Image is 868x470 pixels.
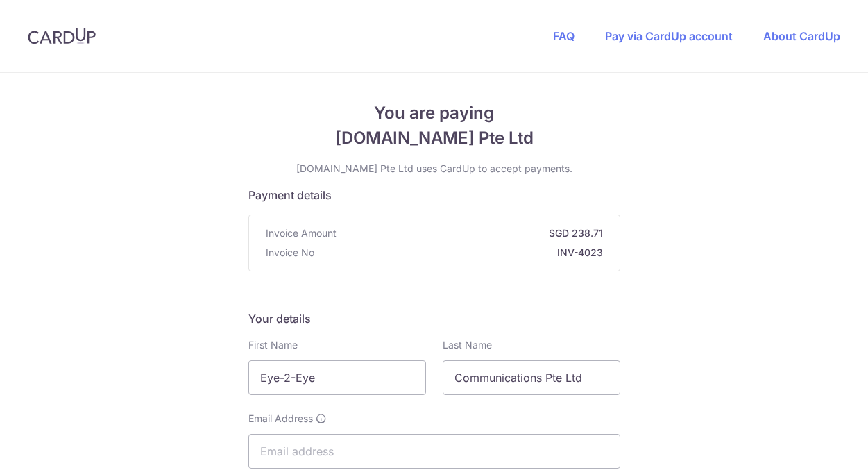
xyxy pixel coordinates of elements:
p: [DOMAIN_NAME] Pte Ltd uses CardUp to accept payments. [248,162,620,176]
strong: INV-4023 [320,246,603,260]
a: About CardUp [763,29,840,43]
span: Invoice Amount [266,226,337,240]
label: First Name [248,338,298,352]
a: Pay via CardUp account [605,29,733,43]
input: First name [248,360,426,395]
h5: Your details [248,310,620,327]
a: FAQ [553,29,575,43]
span: Invoice No [266,246,314,260]
h5: Payment details [248,187,620,203]
strong: SGD 238.71 [342,226,603,240]
span: [DOMAIN_NAME] Pte Ltd [248,126,620,151]
span: Email Address [248,412,313,426]
img: CardUp [28,28,96,44]
span: You are paying [248,101,620,126]
input: Last name [443,360,620,395]
label: Last Name [443,338,492,352]
input: Email address [248,434,620,469]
